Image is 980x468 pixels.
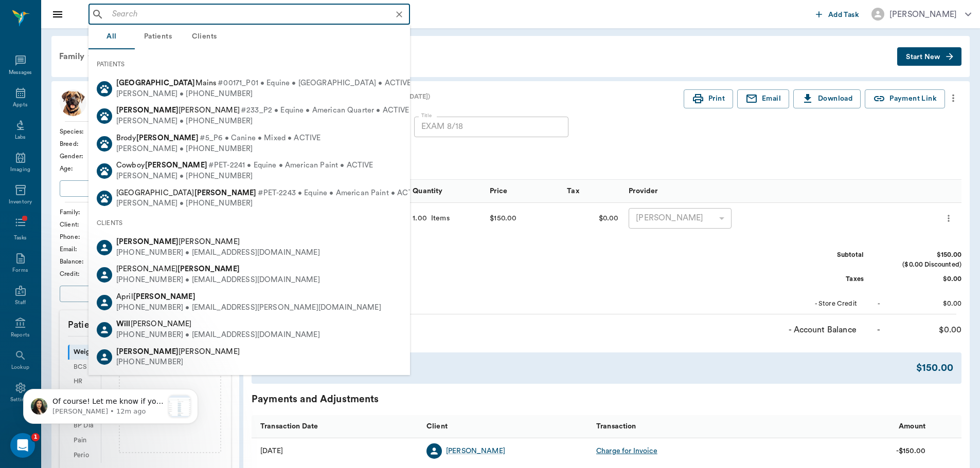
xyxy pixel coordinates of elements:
div: BCS [68,360,101,375]
button: Send a message… [176,332,193,349]
div: Species : [60,127,102,136]
div: $150.00 [490,211,516,226]
img: Profile Image [60,89,86,116]
span: April [116,293,195,301]
div: [PERSON_NAME] • [PHONE_NUMBER] [116,171,373,182]
div: ($0.00 Discounted) [884,260,961,270]
textarea: Message… [9,315,197,332]
div: We do have an integration with Mango for VOIP calling that allows for the recording and transcrib... [8,45,169,209]
span: #00171_P01 • Equine • [GEOGRAPHIC_DATA] • ACTIVE [218,78,411,89]
div: Client [426,412,448,441]
div: Client : [60,220,102,229]
div: Transaction [596,412,636,441]
b: [GEOGRAPHIC_DATA] [116,79,195,87]
div: Imaging [10,166,30,174]
b: [PERSON_NAME] [177,265,240,273]
button: Email [737,89,789,108]
div: Balance : [60,257,102,266]
div: Oh I would love more information regarding this! If not no biggieI use vetScribe as well (which i... [37,217,198,441]
b: [PERSON_NAME] [116,238,179,246]
div: [PHONE_NUMBER] • [EMAIL_ADDRESS][PERSON_NAME][DOMAIN_NAME] [116,303,381,313]
div: Invoice # d57f87 [252,89,684,104]
div: -$150.00 [896,446,925,456]
div: - [878,299,880,309]
div: Provider [623,180,779,203]
span: [PERSON_NAME] [116,320,192,328]
span: [PERSON_NAME] [116,238,240,246]
div: Total Amount [260,361,916,376]
span: #5_P6 • Canine • Mixed • ACTIVE [200,133,321,144]
button: Home [161,4,181,24]
button: Download [793,89,861,108]
button: Print [684,89,733,108]
div: Will there be a plan to actually keep the original recordings as well? I have used this to gain a... [45,293,189,364]
div: $150.00 [916,361,953,376]
div: [PERSON_NAME] [629,208,732,229]
div: Client [421,415,591,438]
div: [PERSON_NAME] [889,8,957,21]
div: Tax [567,177,579,205]
div: Email : [60,245,102,254]
div: - Store Credit [780,299,857,309]
div: Pain [68,433,101,448]
b: [PERSON_NAME] [133,293,195,301]
div: Appts [13,101,27,109]
div: Reports [11,331,30,339]
h1: [PERSON_NAME] [50,5,117,13]
div: Brittany says… [8,217,198,449]
button: Emoji picker [16,336,24,345]
div: Subtotal [787,250,864,260]
button: Upload attachment [49,336,57,345]
div: Provider [629,177,657,205]
div: Payments and Adjustments [252,392,961,407]
div: - Account Balance [779,324,857,336]
div: Lizbeth says… [8,45,198,217]
div: [PHONE_NUMBER] • [EMAIL_ADDRESS][DOMAIN_NAME] [116,275,320,286]
span: #PET-2243 • Equine • American Paint • ACTIVE [258,188,424,199]
div: PATIENTS [88,53,410,75]
iframe: Intercom notifications message [8,368,213,440]
div: Amount [899,412,925,441]
button: Start recording [65,336,74,345]
button: Clear [392,7,406,22]
b: [PERSON_NAME] [145,161,207,169]
div: [PHONE_NUMBER] • [EMAIL_ADDRESS][DOMAIN_NAME] [116,248,320,258]
div: Items [427,213,450,223]
button: Payment Link [865,89,945,108]
div: Tasks [14,234,27,242]
div: [PHONE_NUMBER] • [EMAIL_ADDRESS][DOMAIN_NAME] [116,330,320,341]
b: Will [116,320,131,328]
input: Search [108,7,407,22]
div: Phone : [60,232,102,241]
div: $0.00 [562,203,623,234]
div: Inventory [9,198,32,206]
button: Start New [897,47,961,66]
span: Mains [116,79,217,87]
div: Quantity [413,177,442,205]
button: [PERSON_NAME] [863,5,979,24]
div: Transaction [591,415,761,438]
label: Title [421,112,432,119]
div: [PHONE_NUMBER] [116,357,240,368]
button: Add client Special Care Note [60,286,231,302]
div: Family [53,44,103,69]
button: Add patient Special Care Note [60,180,231,197]
span: #PET-2241 • Equine • American Paint • ACTIVE [208,160,373,171]
div: Credit : [60,269,102,278]
div: $0.00 [884,274,961,284]
div: [PERSON_NAME] • [PHONE_NUMBER] [116,116,409,127]
div: I use vetScribe as well (which is not that great on the organization size) but it is nice when it... [45,248,189,288]
button: Clients [181,25,227,49]
div: Oh I would love more information regarding this! If not no biggie [45,223,189,243]
div: Lookup [11,364,29,371]
a: [PERSON_NAME] [446,446,505,456]
div: 1.00 [413,213,427,223]
div: Breed : [60,139,102,148]
img: Profile image for Lizbeth [29,6,46,22]
button: Add Task [812,5,863,24]
div: - [877,324,880,336]
div: [PERSON_NAME] • [PHONE_NUMBER] [116,198,424,209]
span: [GEOGRAPHIC_DATA] [116,189,257,197]
div: $0.00 [884,324,961,336]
